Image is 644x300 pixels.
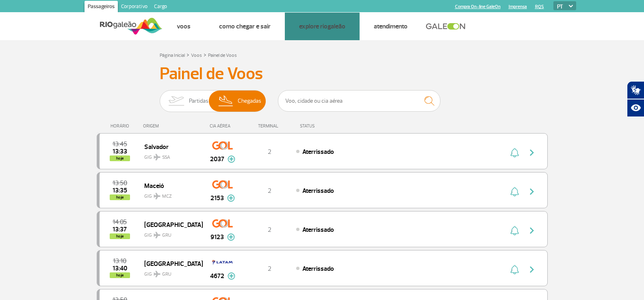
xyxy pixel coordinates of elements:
[210,193,224,203] span: 2153
[214,91,238,112] img: slider-desembarque
[302,148,334,156] span: Aterrissado
[144,219,196,230] span: [GEOGRAPHIC_DATA]
[510,226,519,235] img: sino-painel-voo.svg
[110,233,130,239] span: hoje
[243,123,296,129] div: TERMINAL
[189,91,208,112] span: Partidas
[527,148,537,158] img: seta-direita-painel-voo.svg
[113,227,127,232] span: 2025-08-26 13:37:00
[509,4,527,9] a: Imprensa
[210,271,224,281] span: 4672
[99,123,143,129] div: HORÁRIO
[228,155,235,163] img: mais-info-painel-voo.svg
[154,271,160,277] img: destiny_airplane.svg
[228,272,235,280] img: mais-info-painel-voo.svg
[162,154,170,161] span: SSA
[110,194,130,200] span: hoje
[204,50,206,59] a: >
[118,1,151,14] a: Corporativo
[113,258,126,264] span: 2025-08-26 13:10:00
[113,219,127,225] span: 2025-08-26 14:05:00
[144,227,196,239] span: GIG
[154,232,160,238] img: destiny_airplane.svg
[113,180,127,186] span: 2025-08-26 13:50:00
[510,187,519,196] img: sino-painel-voo.svg
[154,154,160,160] img: destiny_airplane.svg
[227,233,235,241] img: mais-info-painel-voo.svg
[210,232,224,242] span: 9123
[455,4,501,9] a: Compra On-line GaleOn
[144,180,196,191] span: Maceió
[113,141,127,147] span: 2025-08-26 13:45:00
[144,258,196,269] span: [GEOGRAPHIC_DATA]
[268,187,271,195] span: 2
[162,232,171,239] span: GRU
[163,91,189,112] img: slider-embarque
[160,64,485,84] h3: Painel de Voos
[238,91,261,112] span: Chegadas
[527,187,537,196] img: seta-direita-painel-voo.svg
[113,188,127,193] span: 2025-08-26 13:35:35
[510,148,519,158] img: sino-painel-voo.svg
[527,265,537,274] img: seta-direita-painel-voo.svg
[268,265,271,273] span: 2
[302,265,334,273] span: Aterrissado
[302,187,334,195] span: Aterrissado
[151,1,170,14] a: Cargo
[177,22,191,30] a: Voos
[527,226,537,235] img: seta-direita-painel-voo.svg
[191,52,202,58] a: Voos
[110,272,130,278] span: hoje
[299,22,345,30] a: Explore RIOgaleão
[160,52,185,58] a: Página Inicial
[535,4,544,9] a: RQS
[144,141,196,152] span: Salvador
[210,154,224,164] span: 2037
[627,81,644,99] button: Abrir tradutor de língua de sinais.
[110,155,130,161] span: hoje
[85,1,118,14] a: Passageiros
[162,271,171,278] span: GRU
[296,123,362,129] div: STATUS
[374,22,408,30] a: Atendimento
[186,50,189,59] a: >
[144,149,196,161] span: GIG
[143,123,202,129] div: ORIGEM
[302,226,334,234] span: Aterrissado
[162,193,172,200] span: MCZ
[268,226,271,234] span: 2
[627,81,644,117] div: Plugin de acessibilidade da Hand Talk.
[227,194,235,202] img: mais-info-painel-voo.svg
[510,265,519,274] img: sino-painel-voo.svg
[113,265,127,271] span: 2025-08-26 13:40:08
[202,123,243,129] div: CIA AÉREA
[144,266,196,278] span: GIG
[113,149,127,154] span: 2025-08-26 13:33:35
[144,188,196,200] span: GIG
[627,99,644,117] button: Abrir recursos assistivos.
[208,52,237,58] a: Painel de Voos
[219,22,271,30] a: Como chegar e sair
[154,193,160,199] img: destiny_airplane.svg
[278,90,440,112] input: Voo, cidade ou cia aérea
[268,148,271,156] span: 2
